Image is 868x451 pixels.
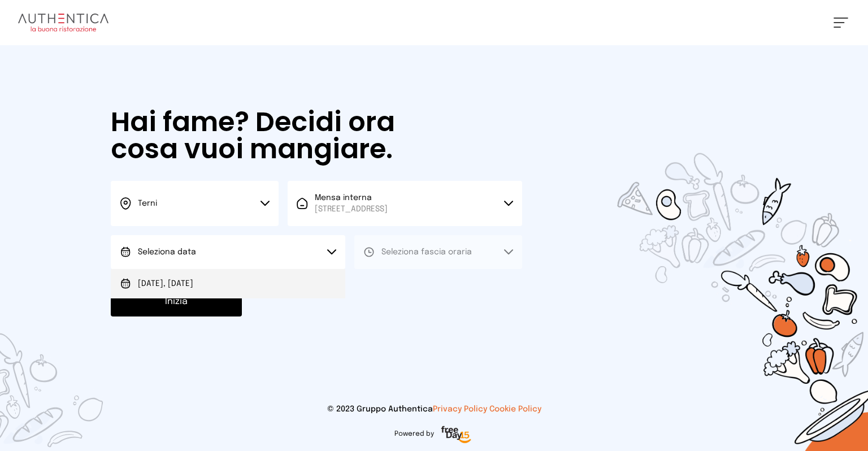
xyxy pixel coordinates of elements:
[394,430,434,439] span: Powered by
[489,405,541,413] a: Cookie Policy
[138,278,193,289] span: [DATE], [DATE]
[354,235,522,269] button: Seleziona fascia oraria
[138,248,196,256] span: Seleziona data
[111,235,345,269] button: Seleziona data
[111,287,242,316] button: Inizia
[18,404,850,415] p: © 2023 Gruppo Authentica
[381,248,472,256] span: Seleziona fascia oraria
[439,424,474,446] img: logo-freeday.3e08031.png
[433,405,487,413] a: Privacy Policy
